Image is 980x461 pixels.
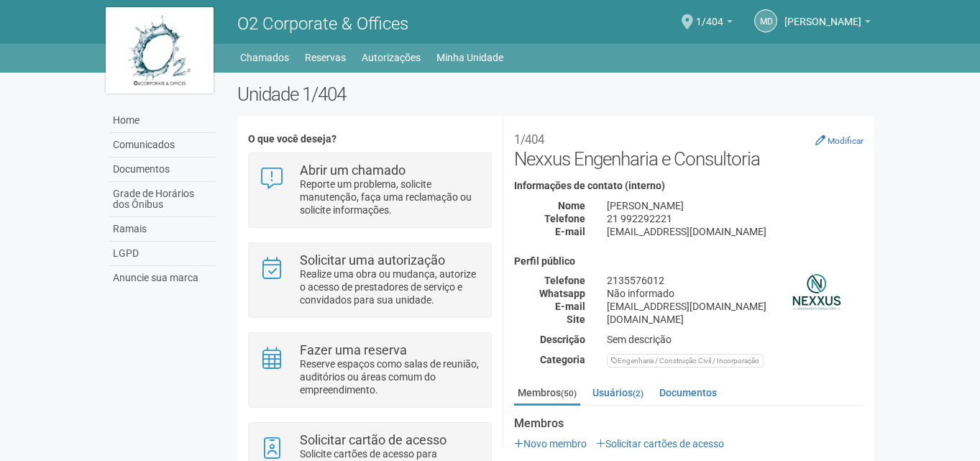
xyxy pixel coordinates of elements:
div: 2135576012 [596,274,874,287]
strong: Telefone [544,213,585,224]
a: Fazer uma reserva Reserve espaços como salas de reunião, auditórios ou áreas comum do empreendime... [260,344,480,396]
strong: Whatsapp [539,288,585,299]
a: Autorizações [362,47,421,68]
strong: Abrir um chamado [300,163,406,178]
a: Solicitar uma autorização Realize uma obra ou mudança, autorize o acesso de prestadores de serviç... [260,254,480,306]
a: [PERSON_NAME] [784,18,871,29]
a: Usuários(2) [589,382,647,403]
div: 21 992292221 [596,212,874,225]
a: Documentos [656,382,720,403]
a: Md [754,9,777,32]
span: Michele de Carvalho [784,2,861,27]
img: business.png [781,256,853,328]
strong: Fazer uma reserva [300,342,407,357]
a: Reservas [305,47,346,68]
h4: O que você deseja? [248,134,492,145]
a: 1/404 [696,18,733,29]
img: logo.jpg [106,7,214,93]
a: Ramais [109,217,216,242]
strong: Site [567,314,585,325]
div: [EMAIL_ADDRESS][DOMAIN_NAME] [596,300,874,313]
span: O2 Corporate & Offices [237,14,408,34]
h4: Perfil público [514,256,864,267]
a: Documentos [109,158,216,182]
small: Modificar [828,136,864,146]
h4: Informações de contato (interno) [514,181,864,191]
p: Realize uma obra ou mudança, autorize o acesso de prestadores de serviço e convidados para sua un... [300,268,480,306]
strong: Solicitar cartão de acesso [300,432,447,447]
p: Reserve espaços como salas de reunião, auditórios ou áreas comum do empreendimento. [300,357,480,396]
a: Membros(50) [514,382,580,406]
strong: Nome [558,200,585,211]
span: 1/404 [696,2,723,27]
div: [EMAIL_ADDRESS][DOMAIN_NAME] [596,225,874,238]
a: Grade de Horários dos Ônibus [109,182,216,217]
small: (2) [633,388,644,398]
strong: Telefone [544,275,585,286]
a: Home [109,109,216,133]
a: Solicitar cartões de acesso [596,438,724,449]
div: Engenharia / Construção Civil / Incorporação [607,354,764,368]
a: Chamados [240,47,289,68]
div: [DOMAIN_NAME] [596,313,874,326]
a: Comunicados [109,133,216,158]
strong: Descrição [540,334,585,345]
div: Não informado [596,287,874,300]
h2: Unidade 1/404 [237,83,875,105]
a: LGPD [109,242,216,266]
strong: Membros [514,417,864,430]
strong: E-mail [555,301,585,312]
div: Sem descrição [596,333,874,346]
div: [PERSON_NAME] [596,199,874,212]
strong: E-mail [555,226,585,237]
small: 1/404 [514,132,544,147]
a: Abrir um chamado Reporte um problema, solicite manutenção, faça uma reclamação ou solicite inform... [260,164,480,216]
a: Novo membro [514,438,587,449]
a: Minha Unidade [436,47,503,68]
small: (50) [561,388,577,398]
p: Reporte um problema, solicite manutenção, faça uma reclamação ou solicite informações. [300,178,480,216]
a: Anuncie sua marca [109,266,216,290]
a: Modificar [815,134,864,146]
h2: Nexxus Engenharia e Consultoria [514,127,864,170]
strong: Categoria [540,354,585,365]
strong: Solicitar uma autorização [300,252,445,268]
